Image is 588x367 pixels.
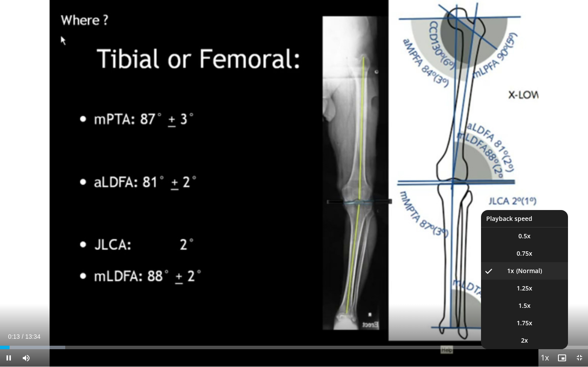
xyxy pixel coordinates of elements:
[25,333,40,340] span: 13:34
[518,232,531,240] span: 0.5x
[536,349,553,367] button: Playback Rate
[22,333,23,340] span: /
[507,267,514,275] span: 1x
[518,301,531,310] span: 1.5x
[517,249,532,258] span: 0.75x
[521,336,528,345] span: 2x
[553,349,571,367] button: Enable picture-in-picture mode
[517,284,532,293] span: 1.25x
[8,333,20,340] span: 0:13
[571,349,588,367] button: Exit Fullscreen
[17,349,35,367] button: Mute
[517,319,532,327] span: 1.75x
